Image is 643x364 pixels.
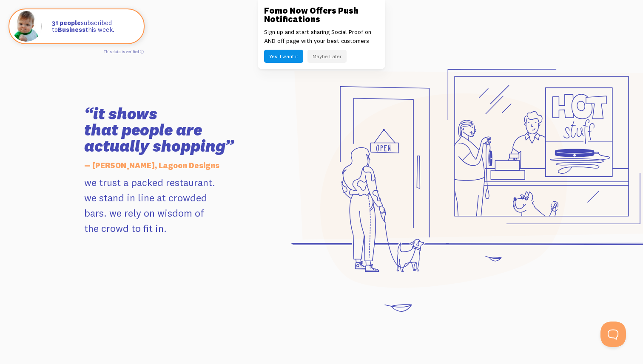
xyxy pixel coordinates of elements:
[307,50,347,63] button: Maybe Later
[11,11,42,42] img: Fomo
[600,322,626,347] iframe: Help Scout Beacon - Open
[52,20,135,34] p: subscribed to this week.
[264,50,303,63] button: Yes! I want it
[52,19,81,27] strong: 31 people
[84,106,276,154] h3: “it shows that people are actually shopping”
[264,6,379,23] h3: Fomo Now Offers Push Notifications
[84,157,276,175] h5: — [PERSON_NAME], Lagoon Designs
[84,175,276,236] p: we trust a packed restaurant. we stand in line at crowded bars. we rely on wisdom of the crowd to...
[104,49,144,54] a: This data is verified ⓘ
[264,28,379,45] p: Sign up and start sharing Social Proof on AND off page with your best customers
[58,25,85,34] strong: Business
